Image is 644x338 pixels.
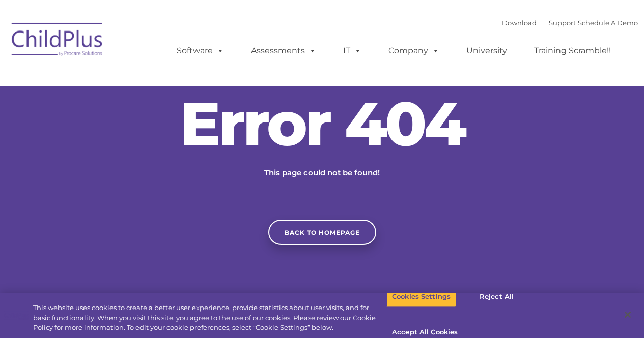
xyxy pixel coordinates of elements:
[378,41,450,61] a: Company
[268,220,376,245] a: Back to homepage
[215,167,429,179] p: This page could not be found!
[7,16,108,67] img: ChildPlus by Procare Solutions
[578,19,638,27] a: Schedule A Demo
[170,93,475,154] h2: Error 404
[456,41,517,61] a: University
[33,303,386,333] div: This website uses cookies to create a better user experience, provide statistics about user visit...
[502,19,638,27] font: |
[549,19,576,27] a: Support
[465,286,528,308] button: Reject All
[386,286,456,308] button: Cookies Settings
[617,303,639,326] button: Close
[166,41,234,61] a: Software
[333,41,372,61] a: IT
[502,19,537,27] a: Download
[524,41,621,61] a: Training Scramble!!
[241,41,326,61] a: Assessments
